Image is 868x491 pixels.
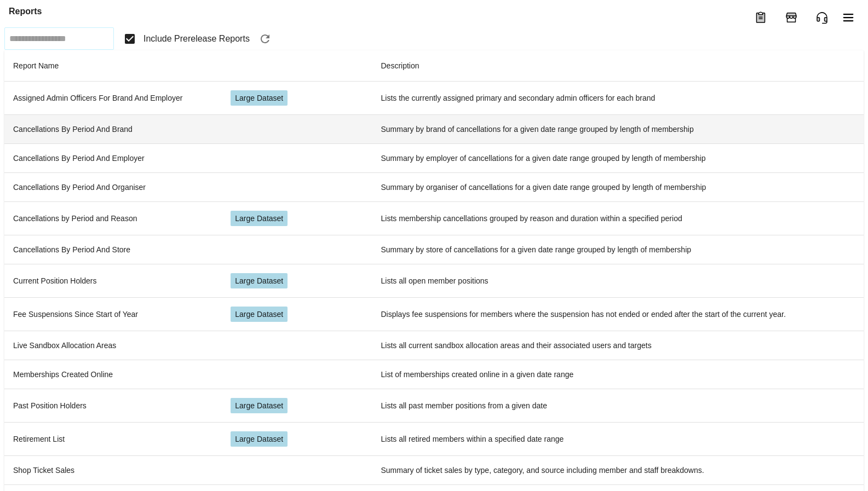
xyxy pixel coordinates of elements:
td: Lists all open member positions [372,264,864,297]
span: Large Dataset [235,93,283,103]
td: Live Sandbox Allocation Areas [4,331,222,360]
td: Summary by store of cancellations for a given date range grouped by length of membership [372,235,864,264]
td: Memberships Created Online [4,360,222,389]
td: List of memberships created online in a given date range [372,360,864,389]
td: Lists membership cancellations grouped by reason and duration within a specified period [372,201,864,235]
td: Summary by brand of cancellations for a given date range grouped by length of membership [372,114,864,143]
td: Cancellations By Period And Store [4,235,222,264]
td: Cancellations By Period And Brand [4,114,222,143]
span: Large Dataset [235,434,283,444]
td: Past Position Holders [4,389,222,422]
th: Report Name [4,50,222,82]
td: Lists all past member positions from a given date [372,389,864,422]
th: Description [372,50,864,82]
td: Shop Ticket Sales [4,455,222,484]
button: Add Store Visit [778,4,804,31]
td: Summary of ticket sales by type, category, and source including member and staff breakdowns. [372,455,864,484]
td: Displays fee suspensions for members where the suspension has not ended or ended after the start ... [372,297,864,331]
td: Lists the currently assigned primary and secondary admin officers for each brand [372,81,864,114]
td: Cancellations By Period And Organiser [4,172,222,201]
td: Lists all retired members within a specified date range [372,422,864,455]
span: Large Dataset [235,309,283,320]
td: Retirement List [4,422,222,455]
td: Cancellations by Period and Reason [4,201,222,235]
td: Cancellations By Period And Employer [4,143,222,172]
td: Fee Suspensions Since Start of Year [4,297,222,331]
span: Large Dataset [235,400,283,411]
td: Lists all current sandbox allocation areas and their associated users and targets [372,331,864,360]
button: Quick Call [809,4,835,31]
span: Large Dataset [235,213,283,224]
button: menu [835,4,861,31]
button: menu [748,4,774,31]
td: Summary by employer of cancellations for a given date range grouped by length of membership [372,143,864,172]
span: Large Dataset [235,275,283,286]
span: Include Prerelease Reports [143,32,250,45]
td: Summary by organiser of cancellations for a given date range grouped by length of membership [372,172,864,201]
td: Current Position Holders [4,264,222,297]
td: Assigned Admin Officers For Brand And Employer [4,81,222,114]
